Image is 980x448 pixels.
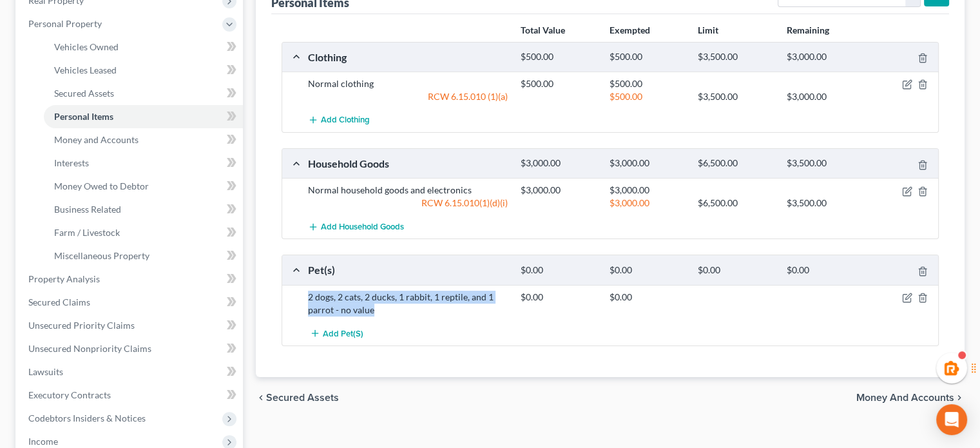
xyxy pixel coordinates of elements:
a: Money and Accounts [44,128,243,151]
div: $3,000.00 [603,184,691,197]
div: $3,500.00 [691,90,780,103]
span: Add Household Goods [321,222,404,232]
span: Unsecured Priority Claims [28,320,135,331]
div: Normal clothing [302,77,514,90]
div: RCW 6.15.010(1)(d)(i) [302,197,514,209]
div: Normal household goods and electronics [302,184,514,197]
button: Add Household Goods [308,215,404,239]
i: chevron_left [256,393,266,403]
div: $3,000.00 [780,51,869,63]
span: Miscellaneous Property [54,250,149,261]
div: $0.00 [691,264,780,277]
div: Household Goods [302,157,514,170]
i: chevron_right [954,393,965,403]
span: Lawsuits [28,366,63,377]
span: Business Related [54,204,121,215]
strong: Limit [698,24,718,35]
button: chevron_left Secured Assets [256,393,339,403]
a: Unsecured Nonpriority Claims [18,337,243,360]
div: 2 dogs, 2 cats, 2 ducks, 1 rabbit, 1 reptile, and 1 parrot - no value [302,291,514,317]
span: Add Clothing [321,115,370,126]
span: Income [28,436,58,447]
strong: Remaining [787,24,829,35]
a: Executory Contracts [18,384,243,407]
div: Pet(s) [302,263,514,277]
a: Unsecured Priority Claims [18,314,243,337]
a: Lawsuits [18,360,243,384]
div: $3,000.00 [603,197,691,209]
span: Personal Items [54,111,113,122]
span: Codebtors Insiders & Notices [28,413,146,424]
div: $500.00 [603,51,691,63]
span: Personal Property [28,18,102,29]
span: Secured Claims [28,297,90,307]
span: Secured Assets [54,88,114,99]
a: Interests [44,151,243,175]
div: RCW 6.15.010 (1)(a) [302,90,514,103]
div: $0.00 [514,264,602,277]
div: $6,500.00 [691,157,780,170]
a: Personal Items [44,105,243,128]
span: Interests [54,157,89,168]
strong: Exempted [610,24,650,35]
div: $3,500.00 [780,197,869,209]
a: Money Owed to Debtor [44,175,243,198]
span: Vehicles Leased [54,64,117,75]
button: Add Clothing [308,108,370,132]
div: $500.00 [603,90,691,103]
div: $0.00 [780,264,869,277]
div: $6,500.00 [691,197,780,209]
a: Vehicles Owned [44,35,243,59]
div: $0.00 [603,291,691,304]
div: $500.00 [603,77,691,90]
div: $3,500.00 [691,51,780,63]
div: $500.00 [514,51,602,63]
div: $0.00 [514,291,602,304]
a: Secured Claims [18,291,243,314]
strong: Total Value [521,24,565,35]
span: Property Analysis [28,273,100,284]
a: Property Analysis [18,268,243,291]
a: Farm / Livestock [44,221,243,244]
a: Miscellaneous Property [44,244,243,268]
span: Vehicles Owned [54,41,119,52]
div: $3,000.00 [603,157,691,170]
div: $0.00 [603,264,691,277]
a: Vehicles Leased [44,59,243,82]
div: $3,000.00 [514,157,602,170]
a: Business Related [44,198,243,221]
span: Secured Assets [266,393,339,403]
div: $3,000.00 [780,90,869,103]
div: Clothing [302,50,514,64]
button: Add Pet(s) [308,322,365,346]
div: Open Intercom Messenger [936,404,967,435]
span: Unsecured Nonpriority Claims [28,343,151,354]
span: Farm / Livestock [54,227,120,238]
span: Executory Contracts [28,389,111,400]
span: Money and Accounts [54,134,139,145]
button: Money and Accounts chevron_right [856,393,965,403]
span: Add Pet(s) [323,328,363,338]
div: $3,000.00 [514,184,602,197]
div: $500.00 [514,77,602,90]
a: Secured Assets [44,82,243,105]
span: Money Owed to Debtor [54,180,149,191]
span: Money and Accounts [856,393,954,403]
div: $3,500.00 [780,157,869,170]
